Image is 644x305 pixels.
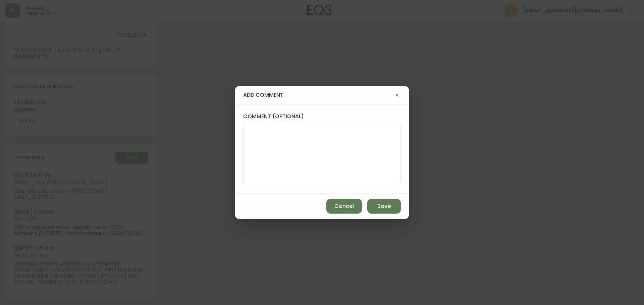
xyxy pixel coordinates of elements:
[377,203,391,210] span: Save
[326,199,362,214] button: Cancel
[243,91,393,99] h4: add comment
[334,203,354,210] span: Cancel
[367,199,401,214] button: Save
[243,113,401,120] label: comment (optional)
